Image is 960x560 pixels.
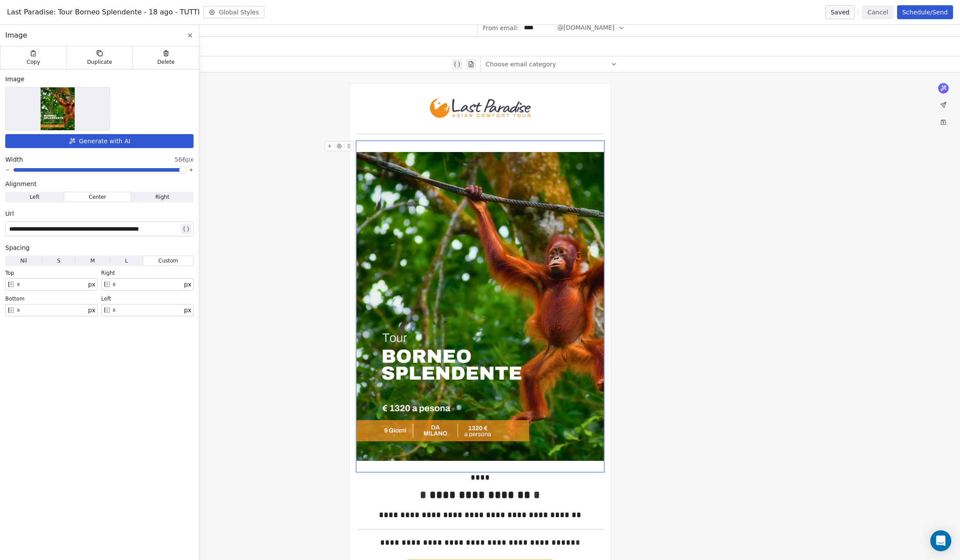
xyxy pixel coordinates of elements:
[20,257,27,265] span: Nil
[184,280,191,289] span: px
[5,243,30,252] span: Spacing
[7,7,200,17] span: Last Paradise: Tour Borneo Splendente - 18 ago - TUTTI
[41,87,75,130] img: Selected image
[557,23,614,32] span: @[DOMAIN_NAME]
[5,270,98,277] div: top
[483,24,519,32] span: From email:
[101,270,194,277] div: right
[174,155,194,164] span: 566px
[862,5,893,19] button: Cancel
[203,6,264,18] button: Global Styles
[88,306,95,315] span: px
[87,59,112,66] span: Duplicate
[486,60,556,69] span: Choose email category
[897,5,953,19] button: Schedule/Send
[5,155,23,164] span: Width
[825,5,855,19] button: Saved
[90,257,95,265] span: M
[27,59,40,66] span: Copy
[88,280,95,289] span: px
[5,30,27,41] span: Image
[125,257,128,265] span: L
[5,180,37,188] span: Alignment
[5,295,98,302] div: bottom
[5,134,194,148] button: Generate with AI
[184,306,191,315] span: px
[101,295,194,302] div: left
[57,257,61,265] span: S
[930,530,951,551] div: Open Intercom Messenger
[156,193,170,201] span: Right
[5,209,14,218] span: Url
[157,59,175,66] span: Delete
[30,193,40,201] span: Left
[5,75,24,83] span: Image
